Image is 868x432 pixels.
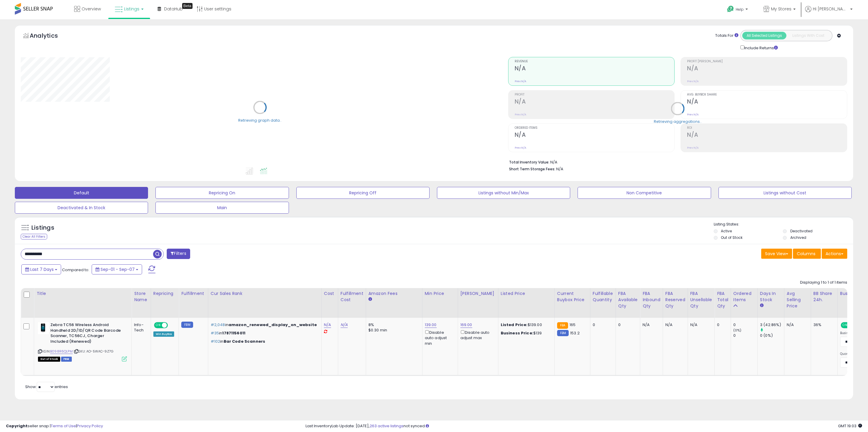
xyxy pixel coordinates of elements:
[717,290,728,309] div: FBA Total Qty
[618,322,635,328] div: 0
[742,32,786,39] button: All Selected Listings
[211,331,317,336] p: in
[736,44,785,51] div: Include Returns
[211,339,220,344] span: #102
[822,249,847,259] button: Actions
[797,251,815,257] span: Columns
[211,339,317,344] p: in
[211,330,219,336] span: #35
[593,290,613,303] div: Fulfillable Quantity
[164,6,183,12] span: DataHub
[134,290,148,303] div: Store Name
[727,5,734,13] i: Get Help
[30,266,54,272] span: Last 7 Days
[460,322,472,328] a: 169.00
[501,290,552,297] div: Listed Price
[714,222,853,227] p: Listing States:
[324,322,331,328] a: N/A
[760,290,782,303] div: Days In Stock
[425,329,453,346] div: Disable auto adjust min
[167,323,177,328] span: OFF
[425,290,455,297] div: Min Price
[124,6,139,12] span: Listings
[155,323,162,328] span: ON
[222,330,245,336] span: 17871156011
[368,322,418,328] div: 8%
[501,322,550,328] div: $139.00
[211,290,319,297] div: Cur Sales Rank
[224,339,266,344] span: Bar Code Scanners
[211,322,225,328] span: #2,048
[841,323,849,328] span: ON
[578,187,711,199] button: Non Competitive
[761,249,792,259] button: Save View
[557,290,588,303] div: Current Buybox Price
[30,31,69,41] h5: Analytics
[153,290,177,297] div: Repricing
[15,187,148,199] button: Default
[715,33,738,39] div: Totals For
[368,328,418,333] div: $0.30 min
[341,290,363,303] div: Fulfillment Cost
[570,330,580,336] span: 153.2
[36,290,129,297] div: Title
[722,1,754,19] a: Help
[181,290,205,297] div: Fulfillment
[790,235,806,240] label: Archived
[736,7,744,12] span: Help
[153,331,174,337] div: Win BuyBox
[501,330,533,336] b: Business Price:
[717,322,726,328] div: 0
[618,290,638,309] div: FBA Available Qty
[787,322,806,328] div: N/A
[228,322,317,328] span: amazon_renewed_display_on_website
[155,187,289,199] button: Repricing On
[74,349,113,354] span: | SKU: AO-5WAC-9Z7G
[101,266,135,272] span: Sep-01 - Sep-07
[368,297,372,302] small: Amazon Fees.
[21,234,47,239] div: Clear All Filters
[813,322,833,328] div: 36%
[50,349,73,354] a: B098R6QLPM
[324,290,336,297] div: Cost
[155,202,289,214] button: Main
[733,333,757,338] div: 0
[501,322,528,328] b: Listed Price:
[721,235,743,240] label: Out of Stock
[733,290,755,303] div: Ordered Items
[643,290,660,309] div: FBA inbound Qty
[805,6,853,19] a: Hi [PERSON_NAME]
[167,249,190,259] button: Filters
[50,322,123,346] b: Zebra TC56 Wireless Android Handheld 2D/1D/QR Code Barcode Scanner, TC56CJ, Charger Included (Ren...
[665,290,685,309] div: FBA Reserved Qty
[134,322,146,333] div: Info-Tech
[62,267,89,273] span: Compared to:
[557,322,568,329] small: FBA
[733,322,757,328] div: 0
[501,331,550,336] div: $139
[665,322,683,328] div: N/A
[771,6,791,12] span: My Stores
[341,322,348,328] a: N/A
[690,322,710,328] div: N/A
[38,322,49,334] img: 31Nu0AJetaS._SL40_.jpg
[25,384,68,390] span: Show: entries
[733,328,742,333] small: (0%)
[718,187,852,199] button: Listings without Cost
[593,322,611,328] div: 0
[793,249,821,259] button: Columns
[15,202,148,214] button: Deactivated & In Stock
[296,187,430,199] button: Repricing Off
[790,228,813,234] label: Deactivated
[787,290,808,309] div: Avg Selling Price
[38,357,60,362] span: All listings that are currently out of stock and unavailable for purchase on Amazon
[437,187,570,199] button: Listings without Min/Max
[460,290,496,297] div: [PERSON_NAME]
[813,6,848,12] span: Hi [PERSON_NAME]
[760,333,784,338] div: 0 (0%)
[760,303,764,308] small: Days In Stock.
[21,264,61,274] button: Last 7 Days
[800,280,847,285] div: Displaying 1 to 1 of 1 items
[690,290,712,309] div: FBA Unsellable Qty
[557,330,569,336] small: FBM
